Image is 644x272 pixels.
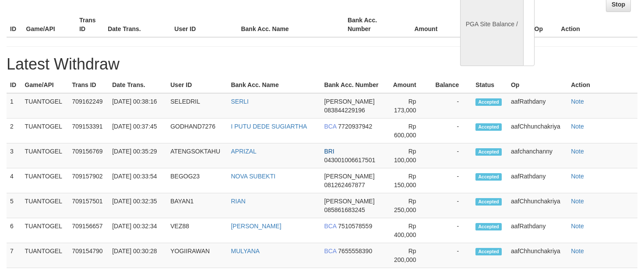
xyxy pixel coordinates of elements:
th: Op [531,12,558,37]
td: TUANTOGEL [21,218,69,243]
td: [DATE] 00:35:29 [109,143,167,168]
a: NOVA SUBEKTI [231,173,275,180]
td: 5 [7,193,21,218]
td: TUANTOGEL [21,193,69,218]
span: 7510578559 [338,223,372,230]
th: Status [472,77,507,93]
td: [DATE] 00:38:16 [109,93,167,119]
th: User ID [171,12,237,37]
td: aafRathdany [507,218,567,243]
span: 7720937942 [338,123,372,130]
a: Note [571,223,584,230]
a: [PERSON_NAME] [231,223,281,230]
th: Balance [429,77,472,93]
a: I PUTU DEDE SUGIARTHA [231,123,307,130]
td: 2 [7,119,21,143]
td: Rp 200,000 [383,243,429,268]
td: GODHAND7276 [167,119,227,143]
th: Date Trans. [104,12,171,37]
td: Rp 250,000 [383,193,429,218]
span: Accepted [475,223,502,230]
span: Accepted [475,123,502,131]
td: aafchanchanny [507,143,567,168]
th: Trans ID [68,77,109,93]
td: Rp 100,000 [383,143,429,168]
td: YOGIIRAWAN [167,243,227,268]
span: 083844229196 [324,107,365,114]
td: [DATE] 00:32:35 [109,193,167,218]
td: - [429,143,472,168]
span: Accepted [475,148,502,156]
span: BCA [324,248,336,255]
td: [DATE] 00:30:28 [109,243,167,268]
a: RIAN [231,198,245,205]
td: 4 [7,168,21,193]
td: aafRathdany [507,93,567,119]
h1: Latest Withdraw [7,56,637,73]
td: 7 [7,243,21,268]
th: ID [7,77,21,93]
span: 081262467877 [324,181,365,188]
th: Amount [383,77,429,93]
a: Note [571,98,584,105]
td: - [429,93,472,119]
th: Bank Acc. Number [320,77,382,93]
th: Trans ID [76,12,104,37]
td: - [429,218,472,243]
td: Rp 400,000 [383,218,429,243]
a: Note [571,173,584,180]
td: - [429,193,472,218]
td: 709157902 [68,168,109,193]
a: MULYANA [231,248,260,255]
th: Date Trans. [109,77,167,93]
th: Bank Acc. Name [227,77,320,93]
td: SELEDRIL [167,93,227,119]
td: TUANTOGEL [21,143,69,168]
td: 3 [7,143,21,168]
span: 7655558390 [338,248,372,255]
td: TUANTOGEL [21,119,69,143]
td: - [429,243,472,268]
td: 709162249 [68,93,109,119]
td: BAYAN1 [167,193,227,218]
td: TUANTOGEL [21,93,69,119]
th: Bank Acc. Name [237,12,344,37]
td: BEGOG23 [167,168,227,193]
a: Note [571,198,584,205]
th: User ID [167,77,227,93]
th: Action [557,12,637,37]
th: Amount [398,12,451,37]
span: Accepted [475,98,502,106]
a: APRIZAL [231,148,256,155]
td: [DATE] 00:32:34 [109,218,167,243]
td: [DATE] 00:33:54 [109,168,167,193]
td: aafChhunchakriya [507,119,567,143]
th: Balance [450,12,500,37]
td: aafRathdany [507,168,567,193]
a: SERLI [231,98,248,105]
span: BCA [324,223,336,230]
a: Note [571,148,584,155]
td: Rp 600,000 [383,119,429,143]
span: 043001006617501 [324,157,375,164]
td: 709157501 [68,193,109,218]
td: TUANTOGEL [21,243,69,268]
td: - [429,168,472,193]
span: [PERSON_NAME] [324,173,374,180]
td: ATENGSOKTAHU [167,143,227,168]
td: 6 [7,218,21,243]
span: Accepted [475,198,502,206]
th: Bank Acc. Number [344,12,398,37]
span: BCA [324,123,336,130]
td: - [429,119,472,143]
span: [PERSON_NAME] [324,198,374,205]
td: 709153391 [68,119,109,143]
td: Rp 173,000 [383,93,429,119]
td: [DATE] 00:37:45 [109,119,167,143]
td: TUANTOGEL [21,168,69,193]
td: 709156657 [68,218,109,243]
td: 1 [7,93,21,119]
td: VEZ88 [167,218,227,243]
span: [PERSON_NAME] [324,98,374,105]
span: Accepted [475,248,502,255]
